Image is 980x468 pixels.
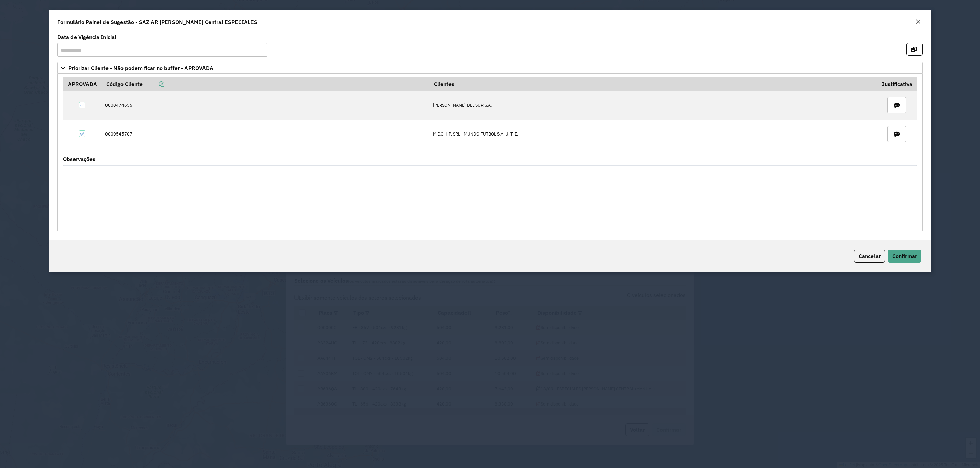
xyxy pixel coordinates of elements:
[57,18,257,26] h4: Formulário Painel de Sugestão - SAZ AR [PERSON_NAME] Central ESPECIALES
[101,77,429,91] th: Código Cliente
[877,77,917,91] th: Justificativa
[915,19,921,24] em: Fechar
[854,250,885,263] button: Cancelar
[888,250,921,263] button: Confirmar
[57,33,116,41] label: Data de Vigência Inicial
[57,62,923,74] a: Priorizar Cliente - Não podem ficar no buffer - APROVADA
[429,77,877,91] th: Clientes
[63,77,102,91] th: APROVADA
[906,45,923,52] hb-button: Confirma sugestões e abre em nova aba
[68,65,213,71] span: Priorizar Cliente - Não podem ficar no buffer - APROVADA
[101,91,429,120] td: 0000474656
[63,155,95,163] label: Observações
[101,120,429,148] td: 0000545707
[143,80,164,87] a: Copiar
[57,74,923,231] div: Priorizar Cliente - Não podem ficar no buffer - APROVADA
[859,253,881,259] span: Cancelar
[429,91,877,120] td: [PERSON_NAME] DEL SUR S.A.
[913,18,923,26] button: Close
[429,120,877,148] td: M.E.C.H.P. SRL - MUNDO FUTBOL S.A. U. T. E.
[892,253,917,259] span: Confirmar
